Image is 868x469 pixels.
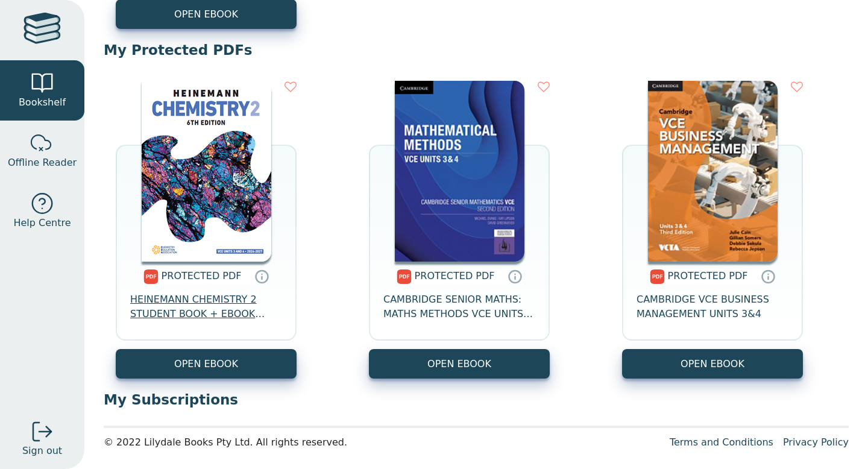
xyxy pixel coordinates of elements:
[415,270,495,282] span: PROTECTED PDF
[104,41,849,59] p: My Protected PDFs
[648,81,778,262] img: e9d8c904-8121-4e11-9af5-ec801d0faae4.jpg
[8,156,77,170] span: Offline Reader
[22,444,62,458] span: Sign out
[143,269,159,284] img: pdf.svg
[650,269,665,284] img: pdf.svg
[19,95,66,110] span: Bookshelf
[622,349,803,379] a: OPEN EBOOK
[508,269,522,283] a: Protected PDFs cannot be printed, copied or shared. They can be accessed online through Education...
[116,349,297,379] a: OPEN EBOOK
[670,436,773,448] a: Terms and Conditions
[761,269,775,283] a: Protected PDFs cannot be printed, copied or shared. They can be accessed online through Education...
[637,292,788,321] span: CAMBRIDGE VCE BUSINESS MANAGEMENT UNITS 3&4
[783,436,849,448] a: Privacy Policy
[104,435,660,450] div: © 2022 Lilydale Books Pty Ltd. All rights reserved.
[397,269,412,284] img: pdf.svg
[13,216,71,230] span: Help Centre
[162,270,242,282] span: PROTECTED PDF
[395,81,524,262] img: 2ade6e9b-e419-4e58-ba37-324f8745e23a.jpg
[383,292,535,321] span: CAMBRIDGE SENIOR MATHS: MATHS METHODS VCE UNITS 3&4
[130,292,282,321] span: HEINEMANN CHEMISTRY 2 STUDENT BOOK + EBOOK WITH ONLINE ASSESSMENT 6E
[142,81,271,262] img: 07625a2d-ce25-488e-b616-dc4bba152468.png
[668,270,748,282] span: PROTECTED PDF
[369,349,550,379] a: OPEN EBOOK
[104,391,849,409] p: My Subscriptions
[254,269,269,283] a: Protected PDFs cannot be printed, copied or shared. They can be accessed online through Education...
